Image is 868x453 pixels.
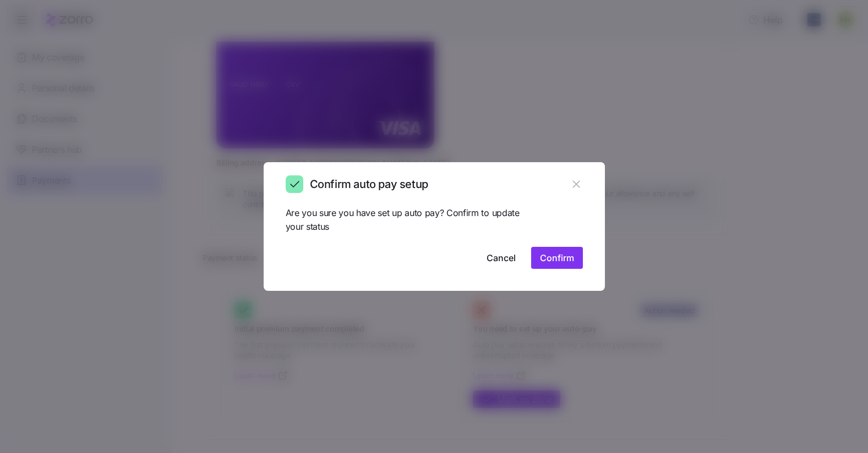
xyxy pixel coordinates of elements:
[286,206,520,234] span: Are you sure you have set up auto pay? Confirm to update your status
[487,251,516,264] span: Cancel
[478,247,525,269] button: Cancel
[531,247,583,269] button: Confirm
[310,177,428,192] h2: Confirm auto pay setup
[540,251,574,264] span: Confirm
